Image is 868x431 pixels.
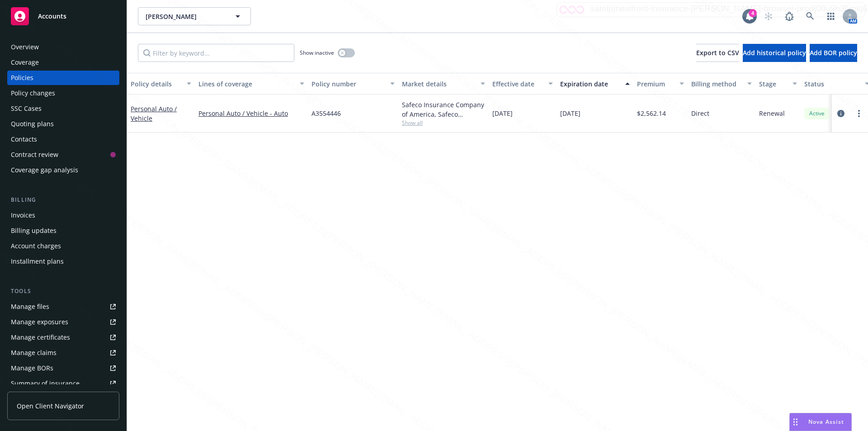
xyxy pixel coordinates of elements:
[7,223,119,238] a: Billing updates
[7,239,119,253] a: Account charges
[402,119,485,127] span: Show all
[759,109,785,118] span: Renewal
[7,208,119,223] a: Invoices
[688,73,755,95] button: Billing method
[198,79,294,89] div: Lines of coverage
[311,79,385,89] div: Policy number
[11,315,68,329] div: Manage exposures
[17,401,84,411] span: Open Client Navigator
[11,239,61,253] div: Account charges
[402,100,485,119] div: Safeco Insurance Company of America, Safeco Insurance (Liberty Mutual)
[11,101,42,116] div: SSC Cases
[311,109,341,118] span: A3554446
[7,254,119,269] a: Installment plans
[755,73,801,95] button: Stage
[195,73,308,95] button: Lines of coverage
[557,73,633,95] button: Expiration date
[7,132,119,147] a: Contacts
[7,55,119,70] a: Coverage
[7,101,119,116] a: SSC Cases
[637,79,674,89] div: Premium
[11,299,49,314] div: Manage files
[38,13,66,20] span: Accounts
[7,346,119,360] a: Manage claims
[696,44,739,62] button: Export to CSV
[7,117,119,131] a: Quoting plans
[696,48,739,57] span: Export to CSV
[835,108,846,119] a: circleInformation
[759,79,787,89] div: Stage
[810,48,857,57] span: Add BOR policy
[789,413,852,431] button: Nova Assist
[801,7,819,25] a: Search
[492,109,513,118] span: [DATE]
[7,71,119,85] a: Policies
[7,361,119,375] a: Manage BORs
[691,79,742,89] div: Billing method
[790,413,801,431] div: Drag to move
[7,40,119,54] a: Overview
[11,147,58,162] div: Contract review
[560,109,580,118] span: [DATE]
[11,132,37,147] div: Contacts
[7,147,119,162] a: Contract review
[7,195,119,204] div: Billing
[489,73,557,95] button: Effective date
[11,40,39,54] div: Overview
[11,163,78,177] div: Coverage gap analysis
[11,376,80,391] div: Summary of insurance
[759,7,778,25] a: Start snowing
[7,315,119,329] a: Manage exposures
[7,376,119,391] a: Summary of insurance
[11,55,39,70] div: Coverage
[854,108,864,119] a: more
[300,49,334,57] span: Show inactive
[11,208,35,223] div: Invoices
[7,4,119,29] a: Accounts
[11,117,54,131] div: Quoting plans
[633,73,688,95] button: Premium
[11,361,53,375] div: Manage BORs
[7,299,119,314] a: Manage files
[637,109,666,118] span: $2,562.14
[11,223,57,238] div: Billing updates
[7,86,119,100] a: Policy changes
[560,79,620,89] div: Expiration date
[808,418,844,426] span: Nova Assist
[138,7,251,25] button: [PERSON_NAME]
[131,104,177,123] a: Personal Auto / Vehicle
[11,71,33,85] div: Policies
[402,79,475,89] div: Market details
[804,79,859,89] div: Status
[146,12,224,21] span: [PERSON_NAME]
[749,9,757,17] div: 4
[780,7,798,25] a: Report a Bug
[808,109,826,118] span: Active
[131,79,181,89] div: Policy details
[11,330,70,345] div: Manage certificates
[11,254,64,269] div: Installment plans
[11,346,57,360] div: Manage claims
[138,44,294,62] input: Filter by keyword...
[7,287,119,296] div: Tools
[822,7,840,25] a: Switch app
[492,79,543,89] div: Effective date
[398,73,489,95] button: Market details
[743,48,806,57] span: Add historical policy
[198,109,304,118] a: Personal Auto / Vehicle - Auto
[743,44,806,62] button: Add historical policy
[691,109,709,118] span: Direct
[308,73,398,95] button: Policy number
[127,73,195,95] button: Policy details
[810,44,857,62] button: Add BOR policy
[7,330,119,345] a: Manage certificates
[11,86,55,100] div: Policy changes
[7,163,119,177] a: Coverage gap analysis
